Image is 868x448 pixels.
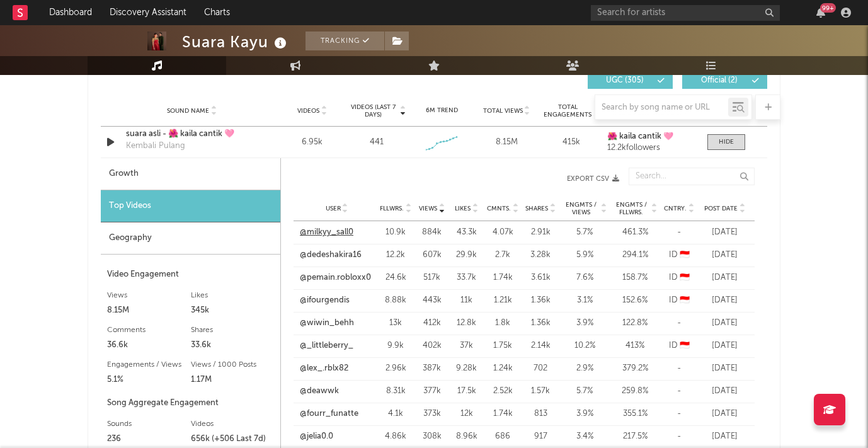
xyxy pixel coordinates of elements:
[380,362,411,375] div: 2.96k
[487,226,518,239] div: 4.07k
[701,362,748,375] div: [DATE]
[300,226,353,239] a: @milkyy_sall0
[701,340,748,352] div: [DATE]
[525,205,548,212] span: Shares
[487,294,518,307] div: 1.21k
[629,168,755,185] input: Search...
[300,430,333,443] a: @jelia0.0
[607,132,695,141] a: 🌺 kaila cantik 🩷
[525,294,556,307] div: 1.36k
[306,175,619,183] button: Export CSV
[525,226,556,239] div: 2.91k
[370,136,384,149] div: 441
[107,288,191,303] div: Views
[663,249,695,261] div: ID
[191,338,275,353] div: 33.6k
[107,338,191,353] div: 36.6k
[525,408,556,420] div: 813
[562,226,607,239] div: 5.7 %
[664,205,687,212] span: Cntry.
[525,340,556,352] div: 2.14k
[191,357,275,372] div: Views / 1000 Posts
[380,408,411,420] div: 4.1k
[452,226,481,239] div: 43.3k
[487,272,518,284] div: 1.74k
[477,136,536,149] div: 8.15M
[326,205,341,212] span: User
[107,396,274,411] div: Song Aggregate Engagement
[701,430,748,443] div: [DATE]
[525,430,556,443] div: 917
[380,430,411,443] div: 4.86k
[607,144,695,152] div: 12.2k followers
[418,385,446,398] div: 377k
[452,430,481,443] div: 8.96k
[663,317,695,330] div: -
[613,408,657,420] div: 355.1 %
[300,385,339,398] a: @deawwk
[107,432,191,447] div: 236
[613,249,657,261] div: 294.1 %
[452,317,481,330] div: 12.8k
[562,385,607,398] div: 5.7 %
[101,158,280,190] div: Growth
[101,222,280,255] div: Geography
[380,317,411,330] div: 13k
[380,385,411,398] div: 8.31k
[380,340,411,352] div: 9.9k
[182,32,290,52] div: Suara Kayu
[487,317,518,330] div: 1.8k
[680,342,690,350] span: 🇮🇩
[690,77,748,84] span: Official ( 2 )
[300,249,362,261] a: @dedeshakira16
[701,272,748,284] div: [DATE]
[701,385,748,398] div: [DATE]
[487,385,518,398] div: 2.52k
[562,249,607,261] div: 5.9 %
[542,136,601,149] div: 415k
[663,362,695,375] div: -
[300,272,371,284] a: @pemain.robloxx0
[487,408,518,420] div: 1.74k
[525,317,556,330] div: 1.36k
[607,132,673,141] strong: 🌺 kaila cantik 🩷
[107,303,191,318] div: 8.15M
[419,205,437,212] span: Views
[452,340,481,352] div: 37k
[418,408,446,420] div: 373k
[613,226,657,239] div: 461.3 %
[701,294,748,307] div: [DATE]
[613,362,657,375] div: 379.2 %
[380,249,411,261] div: 12.2k
[701,408,748,420] div: [DATE]
[682,72,767,89] button: Official(2)
[418,362,446,375] div: 387k
[701,249,748,261] div: [DATE]
[380,205,404,212] span: Fllwrs.
[487,249,518,261] div: 2.7k
[613,201,649,216] span: Engmts / Fllwrs.
[452,294,481,307] div: 11k
[380,294,411,307] div: 8.88k
[562,430,607,443] div: 3.4 %
[562,408,607,420] div: 3.9 %
[663,294,695,307] div: ID
[418,249,446,261] div: 607k
[452,272,481,284] div: 33.7k
[525,272,556,284] div: 3.61k
[126,140,185,152] div: Kembali Pulang
[107,372,191,388] div: 5.1%
[418,317,446,330] div: 412k
[663,385,695,398] div: -
[191,432,275,447] div: 656k (+506 Last 7d)
[487,362,518,375] div: 1.24k
[680,296,690,304] span: 🇮🇩
[107,323,191,338] div: Comments
[455,205,471,212] span: Likes
[525,362,556,375] div: 702
[704,205,738,212] span: Post Date
[107,416,191,432] div: Sounds
[191,323,275,338] div: Shares
[816,8,825,18] button: 99+
[452,408,481,420] div: 12k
